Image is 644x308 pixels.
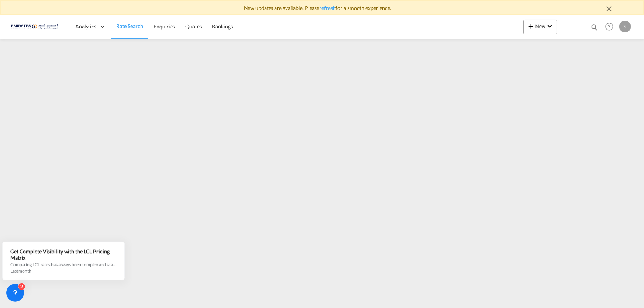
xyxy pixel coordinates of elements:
[603,20,619,34] div: Help
[11,18,61,35] img: c67187802a5a11ec94275b5db69a26e6.png
[27,4,617,12] div: New updates are available. Please for a smooth experience.
[180,15,207,39] a: Quotes
[70,15,111,39] div: Analytics
[524,20,557,34] button: icon-plus 400-fgNewicon-chevron-down
[185,23,202,30] span: Quotes
[212,23,233,30] span: Bookings
[545,22,554,31] md-icon: icon-chevron-down
[527,22,535,31] md-icon: icon-plus 400-fg
[116,23,143,29] span: Rate Search
[207,15,238,39] a: Bookings
[527,23,554,29] span: New
[603,20,616,33] span: Help
[111,15,148,39] a: Rate Search
[154,23,175,30] span: Enquiries
[619,21,631,32] div: S
[319,5,335,11] a: refresh
[605,4,614,13] md-icon: icon-close
[75,23,96,30] span: Analytics
[590,23,599,31] md-icon: icon-magnify
[590,23,599,34] div: icon-magnify
[148,15,180,39] a: Enquiries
